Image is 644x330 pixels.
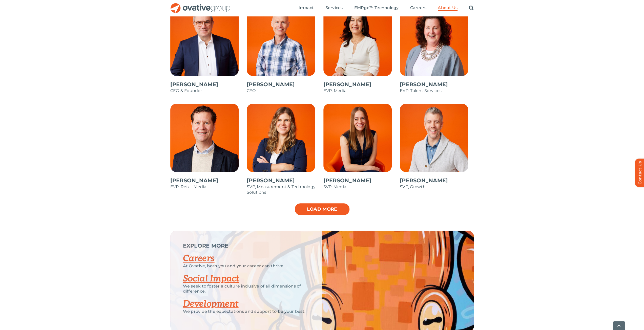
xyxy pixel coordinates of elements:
a: Careers [410,5,426,11]
a: EMRge™ Technology [354,5,399,11]
a: Search [469,5,474,11]
a: Impact [299,5,314,11]
p: We provide the expectations and support to be your best. [183,309,309,314]
p: EXPLORE MORE [183,243,309,248]
a: Development [183,298,239,310]
a: Careers [183,253,215,264]
p: At Ovative, both you and your career can thrive. [183,263,309,269]
a: Social Impact [183,273,239,284]
a: Services [325,5,343,11]
a: About Us [438,5,458,11]
a: Load more [294,203,350,215]
p: We seek to foster a culture inclusive of all dimensions of difference. [183,284,309,294]
a: OG_Full_horizontal_RGB [170,3,231,7]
